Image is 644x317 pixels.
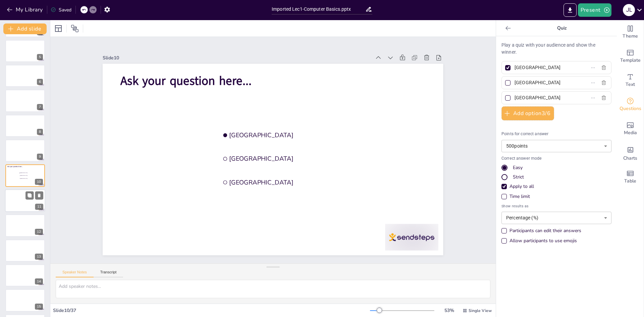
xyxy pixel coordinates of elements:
[501,131,611,137] p: Points for correct answer
[513,164,523,171] div: Easy
[53,23,64,34] div: Layout
[501,227,581,234] div: Participants can edit their answers
[617,44,644,68] div: Add ready made slides
[94,270,123,277] button: Transcript
[501,140,611,152] div: 500 points
[229,131,387,139] span: [GEOGRAPHIC_DATA]
[509,183,534,190] div: Apply to all
[509,227,581,234] div: Participants can edit their answers
[623,155,637,162] span: Charts
[20,178,39,179] span: [GEOGRAPHIC_DATA]
[617,165,644,189] div: Add a table
[563,3,577,17] button: Export to PowerPoint
[37,129,43,135] div: 8
[617,93,644,117] div: Get real-time input from your audience
[229,155,387,163] span: [GEOGRAPHIC_DATA]
[37,154,43,160] div: 9
[515,63,577,72] input: Option 1
[617,117,644,141] div: Add images, graphics, shapes or video
[578,3,611,17] button: Present
[272,4,365,14] input: Insert title
[37,54,43,60] div: 5
[5,115,45,137] div: https://cdn.sendsteps.com/images/logo/sendsteps_logo_white.pnghttps://cdn.sendsteps.com/images/lo...
[5,140,45,162] div: https://cdn.sendsteps.com/images/logo/sendsteps_logo_white.pnghttps://cdn.sendsteps.com/images/lo...
[501,42,611,56] p: Play a quiz with your audience and show the winner.
[509,237,577,244] div: Allow participants to use emojis
[617,20,644,44] div: Change the overall theme
[623,4,635,16] div: J L
[513,174,524,180] div: Strict
[53,307,370,314] div: Slide 10 / 37
[515,78,577,88] input: Option 2
[617,141,644,165] div: Add charts and graphs
[515,93,577,103] input: Option 3
[35,254,43,260] div: 13
[229,178,387,187] span: [GEOGRAPHIC_DATA]
[5,164,45,187] div: https://cdn.sendsteps.com/images/logo/sendsteps_logo_white.pnghttps://cdn.sendsteps.com/images/lo...
[5,65,45,87] div: https://cdn.sendsteps.com/images/logo/sendsteps_logo_white.pnghttps://cdn.sendsteps.com/images/lo...
[501,193,611,200] div: Time limit
[501,164,611,171] div: Easy
[501,183,611,190] div: Apply to all
[617,68,644,93] div: Add text boxes
[501,203,611,209] span: Show results as
[514,20,610,36] p: Quiz
[35,179,43,185] div: 10
[5,214,45,236] div: 12
[501,156,611,162] p: Correct answer mode
[37,79,43,85] div: 6
[620,105,641,112] span: Questions
[5,4,46,15] button: My Library
[103,55,371,61] div: Slide 10
[25,191,34,199] button: Duplicate Slide
[620,57,641,64] span: Template
[469,308,492,313] span: Single View
[121,73,252,89] span: Ask your question here...
[623,33,638,40] span: Theme
[501,212,611,224] div: Percentage (%)
[5,90,45,112] div: https://cdn.sendsteps.com/images/logo/sendsteps_logo_white.pnghttps://cdn.sendsteps.com/images/lo...
[501,237,577,244] div: Allow participants to use emojis
[5,264,45,286] div: 14
[35,304,43,310] div: 15
[35,204,43,210] div: 11
[56,270,94,277] button: Speaker Notes
[624,177,636,185] span: Table
[626,81,635,88] span: Text
[35,229,43,235] div: 12
[20,172,39,173] span: [GEOGRAPHIC_DATA]
[35,278,43,284] div: 14
[7,166,22,168] span: Ask your question here...
[37,104,43,110] div: 7
[35,191,43,199] button: Delete Slide
[624,129,637,137] span: Media
[3,23,47,34] button: Add slide
[501,106,554,120] button: Add option3/6
[5,289,45,311] div: 15
[441,307,457,314] div: 53 %
[5,240,45,262] div: 13
[509,193,530,200] div: Time limit
[623,3,635,17] button: J L
[501,174,611,180] div: Strict
[5,40,45,62] div: https://cdn.sendsteps.com/images/logo/sendsteps_logo_white.pnghttps://cdn.sendsteps.com/images/lo...
[5,189,45,212] div: https://cdn.sendsteps.com/images/logo/sendsteps_logo_white.pnghttps://cdn.sendsteps.com/images/lo...
[71,24,79,33] span: Position
[51,7,71,13] div: Saved
[20,175,39,176] span: [GEOGRAPHIC_DATA]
